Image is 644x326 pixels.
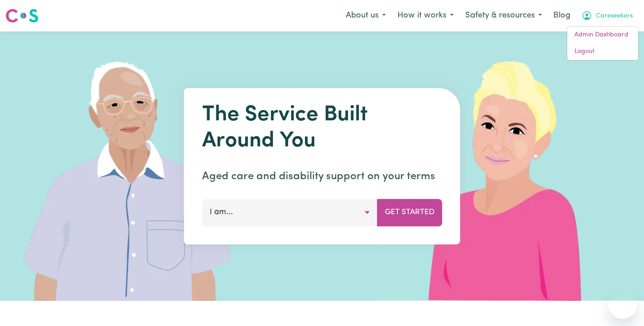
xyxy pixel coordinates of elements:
[5,5,39,26] a: Careseekers logo
[5,8,39,24] img: Careseekers logo
[548,6,576,26] a: Blog
[392,6,459,25] button: How it works
[567,43,638,60] a: Logout
[340,6,392,25] button: About us
[567,26,639,61] div: My Account
[608,290,637,319] iframe: Button to launch messaging window
[459,6,548,25] button: Safety & resources
[596,11,633,21] span: Careseekers
[202,102,442,154] h1: The Service Built Around You
[567,26,638,44] a: Admin Dashboard
[202,199,378,226] button: I am...
[377,199,442,226] button: Get Started
[576,6,639,25] button: My Account
[202,168,442,185] p: Aged care and disability support on your terms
